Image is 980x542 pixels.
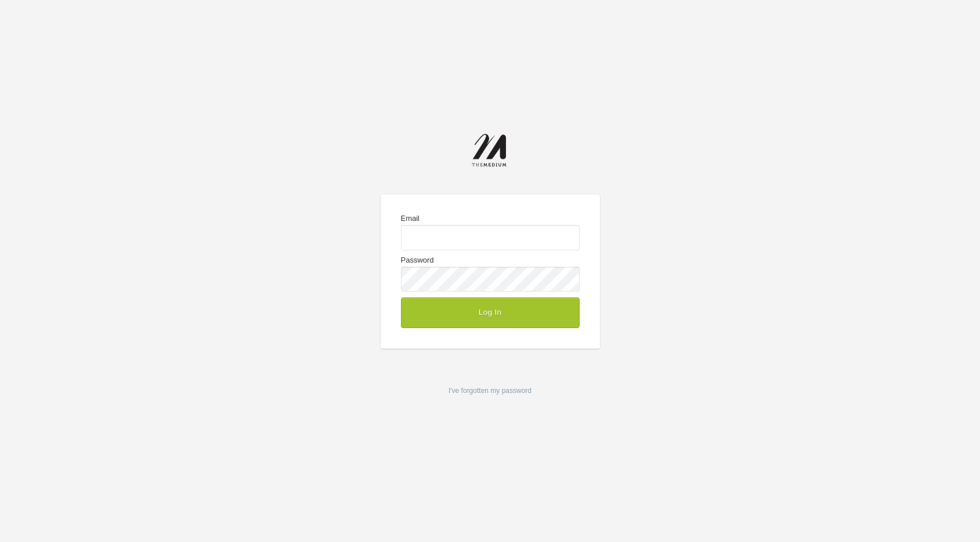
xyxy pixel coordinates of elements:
input: Email [401,225,580,250]
input: Password [401,267,580,292]
label: Email [401,214,580,250]
a: I've forgotten my password [449,387,531,395]
button: Log In [401,297,580,328]
label: Password [401,256,580,292]
img: themediumnet-logo_20140702131735.png [472,134,508,169]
